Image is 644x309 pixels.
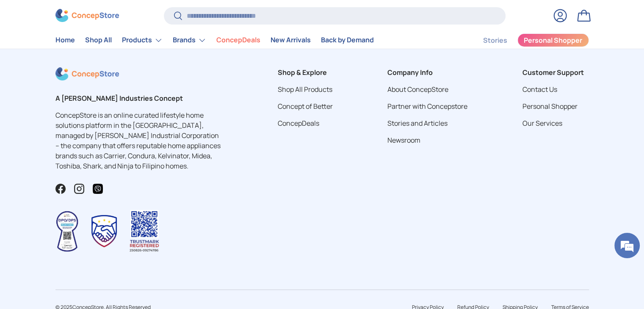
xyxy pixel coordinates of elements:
summary: Products [117,32,168,49]
a: ConcepDeals [278,119,319,128]
a: About ConcepStore [387,85,448,94]
div: Chat with us now [44,47,142,58]
img: Trustmark Seal [91,215,117,247]
a: Stories and Articles [387,119,448,128]
a: Back by Demand [321,32,374,49]
span: We're online! [49,98,117,183]
a: Our Services [522,119,562,128]
a: ConcepDeals [216,32,260,49]
img: Trustmark QR [130,210,159,253]
a: New Arrivals [271,32,311,49]
a: Personal Shopper [517,33,589,47]
a: Contact Us [522,85,557,94]
a: Shop All Products [278,85,332,94]
a: Newsroom [387,135,420,145]
a: Personal Shopper [522,102,577,111]
a: Home [55,32,75,49]
img: Data Privacy Seal [55,210,79,252]
a: Partner with Concepstore [387,102,467,111]
a: Shop All [85,32,112,49]
img: ConcepStore [55,9,119,22]
span: Personal Shopper [524,37,582,44]
a: Concept of Better [278,102,333,111]
p: ConcepStore is an online curated lifestyle home solutions platform in the [GEOGRAPHIC_DATA], mana... [55,110,223,171]
h2: A [PERSON_NAME] Industries Concept [55,93,223,103]
div: Minimize live chat window [139,4,159,25]
textarea: Type your message and hit 'Enter' [4,213,161,243]
nav: Primary [55,32,374,49]
a: Stories [483,32,507,49]
nav: Secondary [463,32,589,49]
summary: Brands [168,32,211,49]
